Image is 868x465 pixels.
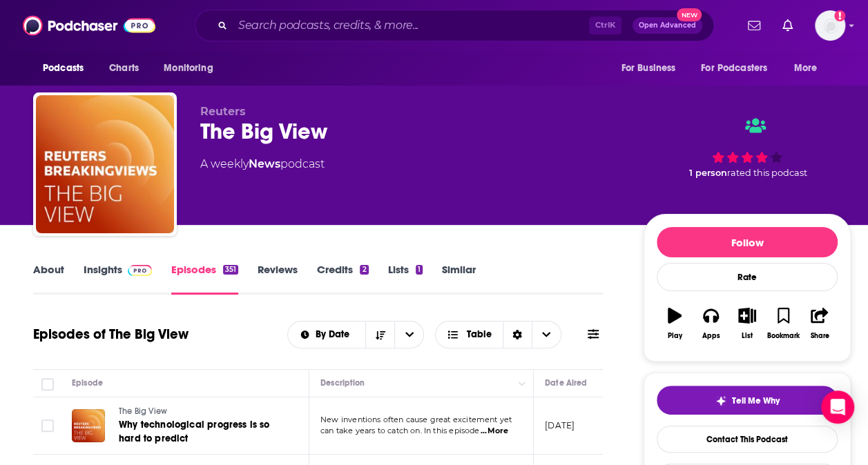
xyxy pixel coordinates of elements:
button: List [729,299,765,348]
a: Similar [442,263,476,295]
button: tell me why sparkleTell Me Why [657,386,838,415]
span: Tell Me Why [732,395,780,406]
span: Reuters [200,105,246,118]
button: Play [657,299,693,348]
p: [DATE] [545,419,575,431]
button: Column Actions [514,375,530,392]
div: Open Intercom Messenger [821,390,854,424]
button: Choose View [435,321,561,348]
div: List [742,332,753,340]
button: open menu [394,321,423,348]
button: Open AdvancedNew [633,17,702,34]
button: open menu [154,55,231,81]
span: More [794,59,818,78]
a: Reviews [258,263,298,295]
a: About [33,263,64,295]
a: Show notifications dropdown [777,14,798,37]
span: For Podcasters [701,59,767,78]
div: 1 [416,265,423,275]
div: 351 [223,265,238,275]
button: Share [802,299,838,348]
a: The Big View [119,406,284,418]
span: By Date [316,330,354,339]
div: 1 personrated this podcast [644,105,851,190]
div: 2 [360,265,368,275]
span: The Big View [119,406,167,416]
div: Share [810,332,829,340]
span: Why technological progress is so hard to predict [119,419,269,444]
div: Bookmark [767,332,800,340]
div: Apps [702,332,720,340]
button: Bookmark [765,299,801,348]
div: Sort Direction [503,321,532,348]
button: open menu [33,55,102,81]
span: Open Advanced [639,22,696,29]
svg: Add a profile image [834,10,845,21]
img: The Big View [36,95,174,233]
h2: Choose List sort [287,321,425,348]
div: A weekly podcast [200,156,325,172]
span: Logged in as eseto [815,10,845,41]
span: 1 person [689,168,727,178]
img: User Profile [815,10,845,41]
span: ...More [481,426,508,437]
div: Rate [657,263,838,291]
a: Show notifications dropdown [742,14,766,37]
a: Episodes351 [171,263,238,295]
span: Table [467,330,492,339]
a: Charts [100,55,147,81]
span: Monitoring [164,59,213,78]
button: Sort Direction [365,321,394,348]
button: Follow [657,227,838,257]
a: Contact This Podcast [657,426,838,453]
span: Charts [109,59,139,78]
a: Why technological progress is so hard to predict [119,418,284,446]
a: News [249,157,280,170]
button: open menu [692,55,787,81]
span: can take years to catch on. In this episode [320,426,479,435]
span: Podcasts [43,59,84,78]
input: Search podcasts, credits, & more... [233,14,589,37]
button: open menu [288,330,366,339]
a: Credits2 [317,263,368,295]
div: Description [320,375,365,391]
button: Show profile menu [815,10,845,41]
span: rated this podcast [727,168,807,178]
span: New [677,8,702,21]
div: Episode [72,375,103,391]
img: Podchaser - Follow, Share and Rate Podcasts [23,12,155,39]
h1: Episodes of The Big View [33,326,189,343]
span: Toggle select row [41,419,54,432]
div: Date Aired [545,375,587,391]
img: Podchaser Pro [128,265,152,276]
div: Play [668,332,682,340]
span: For Business [621,59,675,78]
span: Ctrl K [589,17,621,34]
div: Search podcasts, credits, & more... [195,10,714,41]
button: Apps [693,299,729,348]
a: InsightsPodchaser Pro [84,263,152,295]
a: Lists1 [388,263,423,295]
button: open menu [784,55,835,81]
button: open menu [611,55,693,81]
span: New inventions often cause great excitement yet [320,415,512,424]
img: tell me why sparkle [715,395,726,406]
